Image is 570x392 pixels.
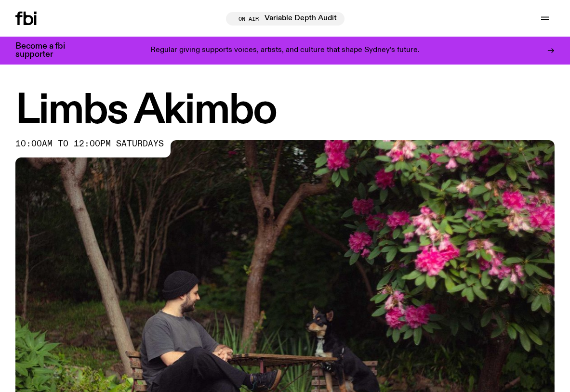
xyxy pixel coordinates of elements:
[226,12,345,26] button: On AirVariable Depth Audit
[15,140,164,148] span: 10:00am to 12:00pm saturdays
[15,91,555,131] h1: Limbs Akimbo
[150,46,420,55] p: Regular giving supports voices, artists, and culture that shape Sydney’s future.
[15,42,77,59] h3: Become a fbi supporter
